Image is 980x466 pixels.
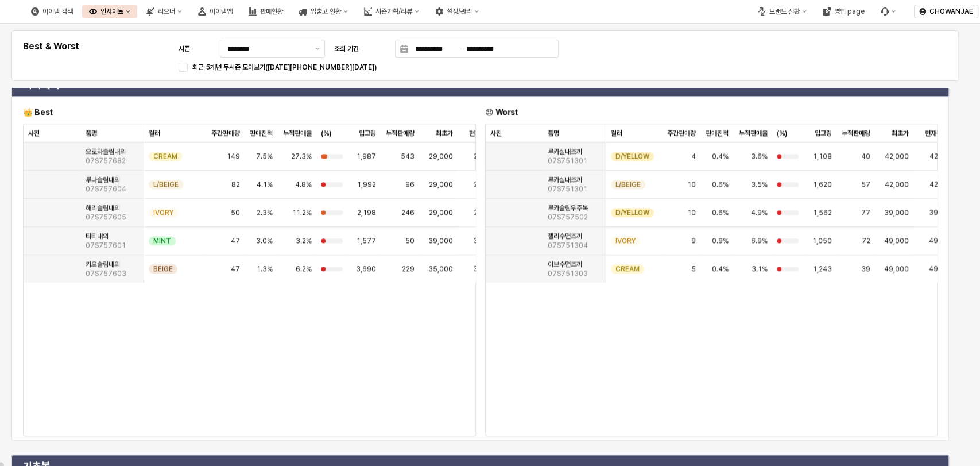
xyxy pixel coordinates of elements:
[615,264,640,274] span: CREAM
[256,152,273,161] span: 7.5%
[474,208,498,217] span: 29,000
[149,129,160,138] span: 컬러
[357,5,426,18] div: 시즌기획/리뷰
[812,208,831,217] span: 1,562
[428,236,453,245] span: 39,000
[751,180,768,189] span: 3.5%
[447,7,472,16] div: 설정/관리
[23,107,476,117] h6: 👑 Best
[86,232,109,241] span: 티티내의
[210,7,233,16] div: 아이템맵
[227,152,240,161] span: 149
[429,208,453,217] span: 29,000
[86,156,126,165] span: 07S757682
[925,129,954,138] span: 현재판매가
[357,208,375,217] span: 2,198
[428,264,453,274] span: 35,000
[428,5,486,18] div: 설정/관리
[929,208,954,217] span: 39,000
[884,236,909,245] span: 49,000
[256,236,273,245] span: 3.0%
[687,208,696,217] span: 10
[548,241,588,250] span: 07S751304
[691,264,696,274] span: 5
[311,40,324,57] button: 제안 사항 표시
[86,184,126,194] span: 07S757604
[548,147,582,156] span: 루카실내조끼
[884,264,909,274] span: 49,000
[861,208,870,217] span: 77
[615,208,649,217] span: D/YELLOW
[751,208,768,217] span: 4.9%
[914,5,978,18] button: CHOWANJAE
[929,7,973,16] p: CHOWANJAE
[153,264,173,274] span: BEIGE
[812,264,831,274] span: 1,243
[751,5,814,18] button: 브랜드 전환
[548,260,582,269] span: 이브수면조끼
[100,7,123,16] div: 인사이트
[28,129,40,138] span: 사진
[86,213,126,222] span: 07S757605
[86,147,126,156] span: 오로라슬림내의
[615,152,649,161] span: D/YELLOW
[250,129,273,138] span: 판매진척
[751,152,768,161] span: 3.6%
[892,129,909,138] span: 최초가
[777,129,787,138] span: (%)
[211,129,240,138] span: 주간판매량
[861,264,870,274] span: 39
[769,7,800,16] div: 브랜드 전환
[86,269,126,278] span: 07S757603
[712,208,729,217] span: 0.6%
[153,208,173,217] span: IVORY
[929,236,954,245] span: 49,000
[355,264,375,274] span: 3,690
[192,63,377,71] span: 최근 5개년 무시즌 모아보기([DATE][PHONE_NUMBER][DATE])
[86,175,120,184] span: 루나슬림내의
[712,264,729,274] span: 0.4%
[929,264,954,274] span: 49,000
[82,5,137,18] button: 인사이트
[611,129,622,138] span: 컬러
[191,5,239,18] button: 아이템맵
[548,232,582,241] span: 젤리수면조끼
[548,175,582,184] span: 루카실내조끼
[548,156,587,165] span: 07S751301
[292,5,355,18] button: 입출고 현황
[691,236,696,245] span: 9
[405,236,415,245] span: 50
[86,129,97,138] span: 품명
[712,236,729,245] span: 0.9%
[816,5,871,18] div: 영업 page
[153,236,171,245] span: MINT
[751,236,768,245] span: 6.9%
[814,129,831,138] span: 입고량
[469,129,498,138] span: 현재판매가
[179,45,190,53] span: 시즌
[153,152,177,161] span: CREAM
[231,208,240,217] span: 50
[812,180,831,189] span: 1,620
[739,129,768,138] span: 누적판매율
[321,129,331,138] span: (%)
[24,5,80,18] div: 아이템 검색
[667,129,696,138] span: 주간판매량
[474,180,498,189] span: 29,000
[436,129,453,138] span: 최초가
[334,45,359,53] span: 조회 기간
[712,152,729,161] span: 0.4%
[548,184,587,194] span: 07S751301
[375,7,412,16] div: 시즌기획/리뷰
[874,5,902,18] div: Menu item 6
[548,213,588,222] span: 07S757502
[242,5,290,18] button: 판매현황
[86,260,120,269] span: 키오슬림내의
[885,180,909,189] span: 42,000
[929,152,954,161] span: 42,000
[885,152,909,161] span: 42,000
[140,5,189,18] div: 리오더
